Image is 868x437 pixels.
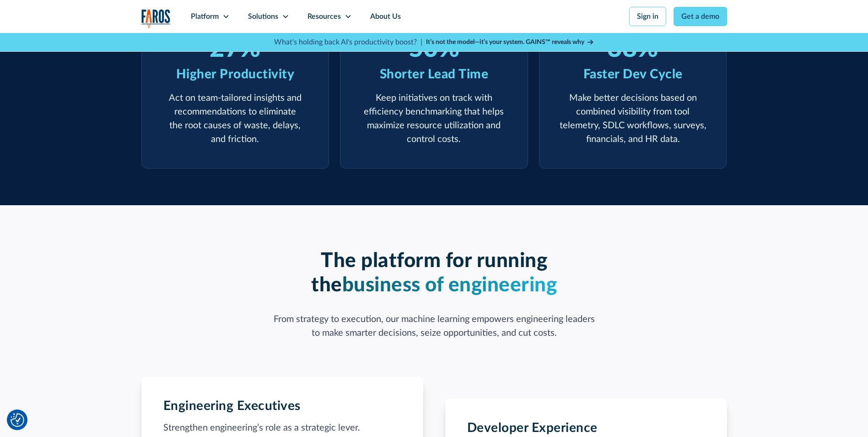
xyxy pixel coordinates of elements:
[556,91,710,146] p: Make better decisions based on combined visibility from tool telemetry, SDLC workflows, surveys, ...
[467,421,598,436] h3: Developer Experience
[141,9,171,28] a: home
[141,9,171,28] img: Logo of the analytics and reporting company Faros.
[583,65,683,84] div: Faster Dev Cycle
[163,399,301,414] h3: Engineering Executives
[176,65,295,84] div: Higher Productivity
[426,38,594,47] a: It’s not the model—it’s your system. GAINS™ reveals why
[248,11,278,22] div: Solutions
[629,7,666,26] a: Sign in
[380,65,489,84] div: Shorter Lead Time
[158,91,313,146] p: Act on team-tailored insights and recommendations to eliminate the root causes of waste, delays, ...
[270,312,599,340] p: From strategy to execution, our machine learning empowers engineering leaders to make smarter dec...
[342,275,557,295] span: business of engineering
[307,11,341,22] div: Resources
[426,39,584,45] strong: It’s not the model—it’s your system. GAINS™ reveals why
[11,413,24,427] img: Revisit consent button
[274,37,422,48] p: What's holding back AI's productivity boost? |
[357,91,511,146] p: Keep initiatives on track with efficiency benchmarking that helps maximize resource utilization a...
[11,413,24,427] button: Cookie Settings
[191,11,219,22] div: Platform
[270,249,599,298] h2: The platform for running the
[674,7,727,26] a: Get a demo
